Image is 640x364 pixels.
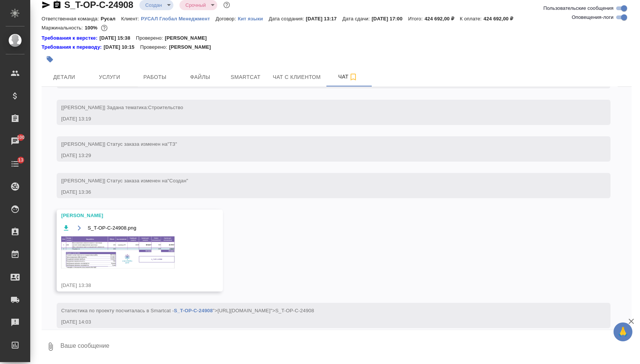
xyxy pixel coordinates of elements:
[167,178,188,184] span: "Создан"
[349,72,358,82] svg: Подписаться
[61,178,188,184] span: [[PERSON_NAME]] Статус заказа изменен на
[143,2,164,8] button: Создан
[61,223,71,233] button: Скачать
[61,236,175,268] img: S_T-OP-C-24908.png
[61,152,584,159] div: [DATE] 13:29
[617,324,629,340] span: 🙏
[42,51,58,68] button: Добавить тэг
[182,72,218,82] span: Файлы
[61,212,196,219] div: [PERSON_NAME]
[61,318,584,326] div: [DATE] 14:03
[99,23,109,33] button: 0.00 RUB;
[216,16,238,22] p: Договор:
[99,34,136,42] p: [DATE] 15:38
[61,188,584,196] div: [DATE] 13:36
[2,154,28,173] a: 13
[408,16,424,22] p: Итого:
[572,14,614,21] span: Оповещения-логи
[484,16,519,22] p: 424 692,00 ₽
[121,16,141,22] p: Клиент:
[61,308,314,313] span: Cтатистика по проекту посчиталась в Smartcat - ">[URL][DOMAIN_NAME]">S_T-OP-C-24908
[273,72,321,82] span: Чат с клиентом
[425,16,460,22] p: 424 692,00 ₽
[42,25,85,31] p: Маржинальность:
[12,134,29,141] span: 100
[101,16,121,22] p: Русал
[61,105,183,110] span: [[PERSON_NAME]] Задана тематика:
[104,43,140,51] p: [DATE] 10:15
[165,34,212,42] p: [PERSON_NAME]
[169,43,216,51] p: [PERSON_NAME]
[330,72,366,82] span: Чат
[141,15,216,22] a: РУСАЛ Глобал Менеджмент
[342,16,371,22] p: Дата сдачи:
[614,322,632,341] button: 🙏
[167,141,177,147] span: "ТЗ"
[148,105,183,110] span: Строительство
[46,72,82,82] span: Детали
[183,2,208,8] button: Срочный
[238,15,269,22] a: Кит языки
[269,16,306,22] p: Дата создания:
[88,224,136,232] span: S_T-OP-C-24908.png
[141,16,216,22] p: РУСАЛ Глобал Менеджмент
[306,16,343,22] p: [DATE] 13:17
[53,0,62,9] button: Скопировать ссылку
[227,72,264,82] span: Smartcat
[91,72,128,82] span: Услуги
[137,72,173,82] span: Работы
[61,115,584,123] div: [DATE] 13:19
[42,34,99,42] div: Нажми, чтобы открыть папку с инструкцией
[140,43,169,51] p: Проверено:
[74,223,84,233] button: Открыть на драйве
[460,16,484,22] p: К оплате:
[42,16,101,22] p: Ответственная команда:
[238,16,269,22] p: Кит языки
[2,132,28,151] a: 100
[61,282,196,289] div: [DATE] 13:38
[543,5,614,12] span: Пользовательские сообщения
[85,25,99,31] p: 100%
[136,34,165,42] p: Проверено:
[14,156,28,164] span: 13
[42,0,51,9] button: Скопировать ссылку для ЯМессенджера
[42,43,104,51] a: Требования к переводу:
[42,34,99,42] a: Требования к верстке:
[372,16,408,22] p: [DATE] 17:00
[61,141,177,147] span: [[PERSON_NAME]] Статус заказа изменен на
[42,43,104,51] div: Нажми, чтобы открыть папку с инструкцией
[174,308,213,313] a: S_T-OP-C-24908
